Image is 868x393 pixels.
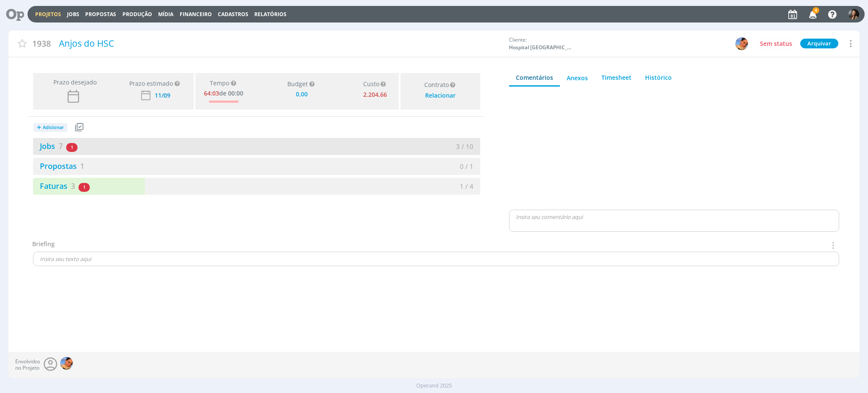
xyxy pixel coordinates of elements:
[424,81,457,89] div: Contrato
[595,70,638,85] a: Timesheet
[122,11,152,18] a: Produção
[37,123,41,132] span: +
[849,9,859,20] img: B
[363,81,388,88] div: Custo
[50,78,97,87] span: Prazo desejado
[252,11,289,18] button: Relatórios
[800,39,838,48] button: Arquivar
[425,92,456,99] div: Relacionar
[33,138,480,155] a: Jobs713 / 10
[80,161,84,171] span: 1
[848,7,860,22] button: B
[287,81,316,88] div: Budget
[638,70,679,85] a: Histórico
[735,37,748,50] img: L
[509,44,573,51] span: Hospital [GEOGRAPHIC_DATA]
[33,158,480,175] a: Propostas10 / 1
[120,11,155,18] button: Produção
[567,73,588,82] div: Anexos
[56,34,505,53] div: Anjos do HSC
[33,11,64,18] button: Projetos
[33,178,480,195] a: Faturas311 / 4
[64,11,82,18] button: Jobs
[43,125,64,130] span: Adicionar
[33,123,67,132] button: +Adicionar
[456,142,473,151] span: 3 / 10
[460,162,473,171] span: 0 / 1
[180,11,212,18] a: Financeiro
[66,143,78,152] span: 1
[85,11,116,18] span: Propostas
[33,181,75,191] a: Faturas
[32,239,55,252] div: Briefing
[156,11,176,18] button: Mídia
[804,7,821,22] button: 4
[71,181,75,191] span: 3
[155,93,170,98] div: 11/09
[33,141,63,151] a: Jobs
[32,37,51,50] span: 1938
[812,7,819,14] span: 4
[509,36,713,51] div: Cliente:
[758,39,794,49] button: Sem status
[509,70,560,87] a: Comentários
[204,89,219,97] span: 64:03
[129,79,173,88] div: Prazo estimado
[360,88,390,100] div: 2.204,66
[33,161,84,171] a: Propostas
[760,39,792,48] span: Sem status
[735,37,748,51] button: L
[210,80,229,87] span: Tempo
[35,11,61,18] a: Projetos
[15,359,40,371] span: Envolvidos no Projeto
[33,120,73,135] button: +Adicionar
[254,11,287,18] a: Relatórios
[83,11,119,18] button: Propostas
[460,182,473,191] span: 1 / 4
[204,88,243,97] div: de 00:00
[60,357,73,370] img: L
[218,11,248,18] span: Cadastros
[215,11,251,18] button: Cadastros
[78,183,90,192] span: 1
[177,11,214,18] button: Financeiro
[67,11,79,18] a: Jobs
[58,141,63,151] span: 7
[158,11,173,18] a: Mídia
